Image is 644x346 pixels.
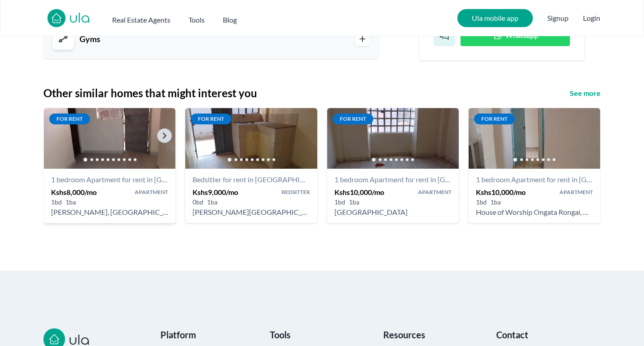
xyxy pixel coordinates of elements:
h5: 1 bedroom Apartment for rent in Ongata Rongai - Kshs 8,000/mo - Kenmatt Bookshop, Magadi Road, On... [51,207,168,218]
button: Tools [188,11,205,25]
h3: Contact [496,328,601,341]
h6: 1 bd [51,198,62,207]
h3: Nearby Gyms around Bedsitter for rent in Ongata Rongai, Kajiado County county [80,33,100,45]
img: 1 bedroom Apartment for rent - Kshs 10,000/mo - in Ongata Rongai around Kenmatt Bookshop, Magadi ... [327,108,459,169]
span: Signup [547,9,569,27]
h2: Tools [188,14,205,25]
a: Bedsitter for rent in [GEOGRAPHIC_DATA] Rongai - Kshs 9,000/mo - [PERSON_NAME] [GEOGRAPHIC_DATA],... [185,169,317,223]
h5: Kshs 9,000 /mo [193,187,238,198]
nav: Main [112,11,255,25]
h5: Bedsitter for rent in Ongata Rongai - Kshs 9,000/mo - Tosha Rongai Petrol Station, Nairobi, Kenya... [193,207,310,218]
a: Gyms [52,28,370,50]
img: Bedsitter for rent - Kshs 9,000/mo - in Ongata Rongai around Tosha Rongai Petrol Station, Nairobi... [185,108,317,169]
h3: Tools [270,328,374,341]
h5: Apartment [418,189,451,196]
h5: Kshs 10,000 /mo [334,187,384,198]
button: Login [583,13,600,24]
a: ula [69,11,90,27]
h6: 1 bd [334,198,345,207]
h5: Kshs 8,000 /mo [51,187,97,198]
h2: Blog [223,14,237,25]
a: Ula mobile app [457,9,533,27]
a: Blog [223,11,237,25]
button: Real Estate Agents [112,11,170,25]
h6: 1 ba [66,198,76,207]
h4: 1 bedroom Apartment for rent in Ongata Rongai - Kshs 10,000/mo - Kenmatt Bookshop, Magadi Road, O... [334,174,451,185]
h6: 1 ba [490,198,501,207]
img: 1 bedroom Apartment for rent - Kshs 8,000/mo - in Ongata Rongai Kenmatt Bookshop, Magadi Road, On... [44,108,175,169]
h5: 1 bedroom Apartment for rent in Ongata Rongai - Kshs 10,000/mo - House of Worship Ongata Rongai, ... [476,207,593,218]
h5: Kshs 10,000 /mo [476,187,526,198]
span: For rent [474,114,515,124]
h2: Real Estate Agents [112,14,170,25]
span: For rent [333,114,373,124]
span: Gyms [80,33,100,45]
h6: 1 ba [349,198,359,207]
h4: 1 bedroom Apartment for rent in Ongata Rongai - Kshs 8,000/mo - Kenmatt Bookshop, Magadi Road, On... [51,174,168,185]
h3: Platform [160,328,261,341]
a: 1 bedroom Apartment for rent in [GEOGRAPHIC_DATA] - Kshs 8,000/mo - Kenmatt Bookshop, [GEOGRAPHIC... [44,169,175,223]
h4: 1 bedroom Apartment for rent in Ongata Rongai - Kshs 10,000/mo - House of Worship Ongata Rongai, ... [476,174,593,185]
span: For rent [191,114,231,124]
h5: Apartment [559,189,593,196]
h3: Resources [383,328,488,341]
h6: 1 bd [476,198,487,207]
a: 1 bedroom Apartment for rent in [GEOGRAPHIC_DATA] - Kshs 10,000/mo - House of Worship [GEOGRAPHIC... [469,169,600,223]
h2: Other similar homes that might interest you [43,86,257,100]
h6: 1 ba [207,198,217,207]
img: 1 bedroom Apartment for rent - Kshs 10,000/mo - in Ongata Rongai House of Worship Ongata Rongai, ... [469,108,600,169]
a: See more [570,88,601,99]
a: 1 bedroom Apartment for rent in [GEOGRAPHIC_DATA] - Kshs 10,000/mo - Kenmatt Bookshop, [GEOGRAPHI... [327,169,459,223]
h5: 1 bedroom Apartment for rent in Ongata Rongai - Kshs 10,000/mo - Kenmatt Bookshop, Magadi Road, O... [334,207,451,218]
h6: 0 bd [193,198,203,207]
h5: Bedsitter [282,189,310,196]
h4: Bedsitter for rent in Ongata Rongai - Kshs 9,000/mo - Tosha Rongai Petrol Station, Nairobi, Kenya... [193,174,310,185]
span: For rent [49,114,90,124]
h5: Apartment [135,189,168,196]
a: Go to the next property image [157,128,172,143]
